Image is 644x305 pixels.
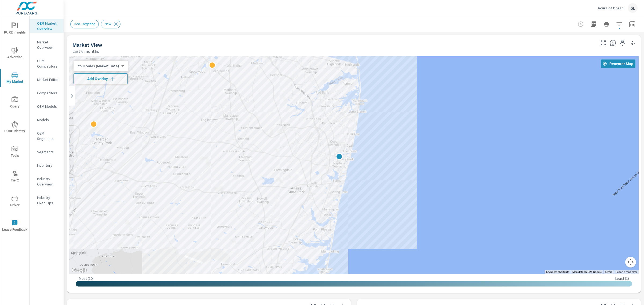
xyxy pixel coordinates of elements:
div: GL [628,3,638,13]
h5: Market View [72,42,102,48]
span: Geo-Targeting [71,22,98,26]
button: Map camera controls [625,257,636,267]
span: Map data ©2025 Google [572,270,602,273]
span: Advertise [2,47,28,60]
div: Industry Fixed Ops [30,194,64,207]
p: Market Editor [37,77,59,82]
div: Industry Overview [30,175,64,188]
div: Inventory [30,161,64,169]
div: Competitors [30,89,64,97]
p: OEM Market Overview [37,21,59,31]
span: My Market [2,72,28,85]
p: OEM Models [37,104,59,109]
span: Query [2,96,28,110]
span: Add Overlay [76,76,125,81]
div: Your Sales (Market Data) [74,64,123,69]
div: Models [30,116,64,124]
button: Apply Filters [614,19,625,29]
div: OEM Competitors [30,57,64,70]
div: OEM Models [30,102,64,110]
img: Google [71,267,88,274]
button: Add Overlay [74,73,128,84]
p: Acura of Ocean [598,6,624,10]
button: Minimize Widget [629,39,638,47]
span: Tier2 [2,170,28,184]
div: Market Editor [30,76,64,84]
a: Open this area in Google Maps (opens a new window) [71,267,88,274]
div: nav menu [0,16,29,238]
div: Market Overview [30,38,64,51]
div: OEM Market Overview [30,19,64,33]
p: Your Sales (Market Data) [78,64,119,68]
a: Report a map error [616,270,637,273]
p: Industry Fixed Ops [37,195,59,206]
button: Recenter Map [601,59,635,68]
div: OEM Segments [30,129,64,143]
span: Save this to your personalized report [618,39,627,47]
div: New [101,20,120,28]
button: "Export Report to PDF" [588,19,599,29]
span: Tools [2,146,28,159]
span: PURE Identity [2,121,28,134]
button: Make Fullscreen [599,39,608,47]
p: Least ( 1 ) [615,276,629,281]
p: Inventory [37,163,59,168]
span: Leave Feedback [2,220,28,233]
button: Print Report [601,19,612,29]
div: Segments [30,148,64,156]
span: Driver [2,195,28,208]
p: Most ( 10 ) [79,276,94,281]
p: OEM Competitors [37,58,59,69]
p: Last 6 months [72,48,99,54]
span: Recenter Map [603,61,633,66]
p: Market Overview [37,39,59,50]
p: Segments [37,149,59,155]
p: Industry Overview [37,176,59,187]
span: Find the biggest opportunities in your market for your inventory. Understand by postal code where... [610,40,616,46]
p: Models [37,117,59,122]
p: Competitors [37,90,59,96]
a: Terms (opens in new tab) [605,270,612,273]
span: PURE Insights [2,23,28,36]
p: OEM Segments [37,131,59,141]
button: Keyboard shortcuts [546,270,569,274]
span: New [101,22,115,26]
